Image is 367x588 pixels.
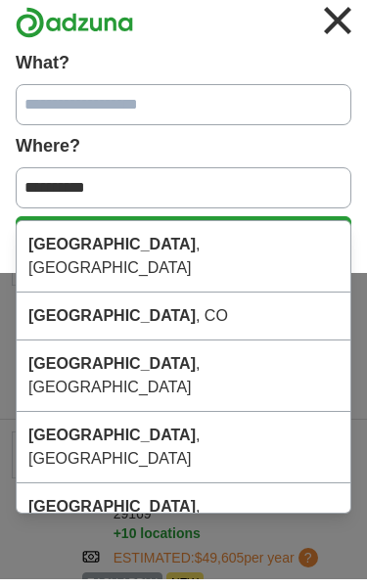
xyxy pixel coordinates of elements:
button: Search [16,225,351,266]
img: icon_close.svg [316,8,359,51]
div: , [GEOGRAPHIC_DATA] [17,230,350,301]
strong: [GEOGRAPHIC_DATA] [28,364,196,381]
div: , [GEOGRAPHIC_DATA] [17,349,350,421]
strong: [GEOGRAPHIC_DATA] [28,435,196,452]
label: What? [16,59,351,85]
div: , [GEOGRAPHIC_DATA] [17,492,350,564]
span: Search [173,226,225,265]
div: , CO [17,301,350,349]
img: Adzuna logo [16,16,133,47]
strong: [GEOGRAPHIC_DATA] [28,507,196,523]
label: Where? [16,142,351,168]
strong: [GEOGRAPHIC_DATA] [28,245,196,261]
strong: [GEOGRAPHIC_DATA] [28,316,196,333]
div: , [GEOGRAPHIC_DATA] [17,421,350,492]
